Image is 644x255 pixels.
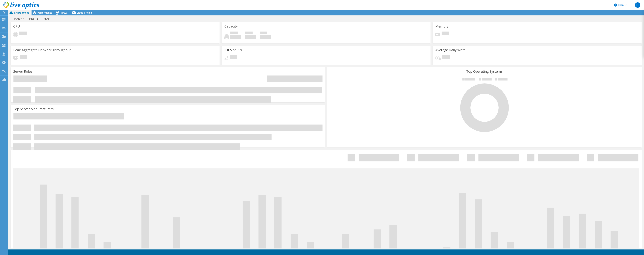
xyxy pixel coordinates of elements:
[77,11,92,14] span: Cloud Pricing
[330,70,639,73] h3: Top Operating Systems
[260,35,271,39] h4: 0 GiB
[230,35,241,39] h4: 0 GiB
[19,32,27,36] span: Pending
[435,48,466,52] h3: Average Daily Write
[442,32,449,36] span: Pending
[245,35,256,39] h4: 0 GiB
[635,2,640,8] span: RB
[230,32,238,35] span: Used
[13,70,32,73] h3: Server Roles
[260,32,267,35] span: Total
[61,11,68,14] span: Virtual
[245,32,253,35] span: Free
[614,4,617,7] svg: \n
[13,48,71,52] h3: Peak Aggregate Network Throughput
[442,55,450,60] span: Pending
[224,48,243,52] h3: IOPS at 95%
[13,107,54,111] h3: Top Server Manufacturers
[20,55,27,60] span: Pending
[435,24,448,28] h3: Memory
[11,17,55,21] h1: Horizon3 - PROD Cluster
[37,11,52,14] span: Performance
[13,24,20,28] h3: CPU
[230,55,237,60] span: Pending
[224,24,238,28] h3: Capacity
[14,11,29,14] span: Environment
